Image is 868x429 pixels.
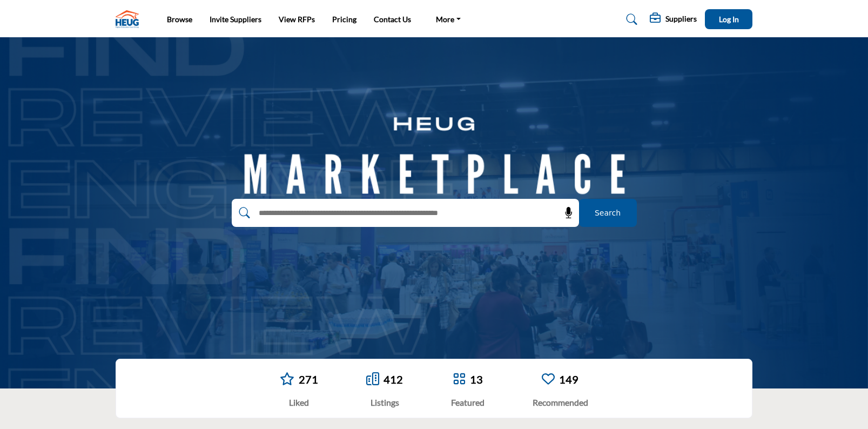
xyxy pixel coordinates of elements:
[279,15,315,24] a: View RFPs
[705,9,752,29] button: Log In
[533,396,588,409] div: Recommended
[428,12,468,27] a: More
[280,396,318,409] div: Liked
[116,10,144,28] img: Site Logo
[453,372,466,387] a: Go to Featured
[167,15,192,24] a: Browse
[299,373,318,386] a: 271
[579,199,637,227] button: Search
[595,207,621,219] span: Search
[559,373,578,386] a: 149
[366,396,403,409] div: Listings
[332,15,356,24] a: Pricing
[383,373,403,386] a: 412
[374,15,411,24] a: Contact Us
[616,11,644,28] a: Search
[719,15,739,24] span: Log In
[650,13,697,26] div: Suppliers
[470,373,483,386] a: 13
[665,14,697,24] h5: Suppliers
[210,15,261,24] a: Invite Suppliers
[542,372,555,387] a: Go to Recommended
[280,372,294,385] i: Go to Liked
[451,396,485,409] div: Featured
